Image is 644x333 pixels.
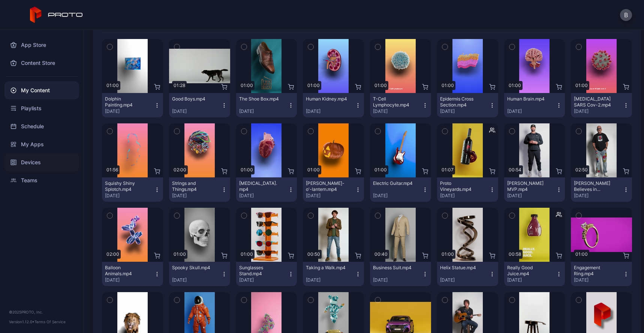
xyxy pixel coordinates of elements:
button: Helix Statue.mp4[DATE] [437,262,498,286]
button: [MEDICAL_DATA].mp4[DATE] [236,177,297,202]
div: [DATE] [105,277,154,283]
button: Proto Vineyards.mp4[DATE] [437,177,498,202]
button: Really Good Juice.mp4[DATE] [504,262,565,286]
div: [DATE] [507,277,556,283]
div: [DATE] [172,193,221,199]
div: [DATE] [105,193,154,199]
a: Teams [4,171,79,189]
button: Sunglasses Stand.mp4[DATE] [236,262,297,286]
span: Version 1.12.0 • [9,319,34,324]
button: [PERSON_NAME] MVP.mp4[DATE] [504,177,565,202]
a: Schedule [4,117,79,135]
div: Squishy Shiny Splotch.mp4 [105,180,146,192]
div: [DATE] [574,193,623,199]
div: [DATE] [574,108,623,114]
a: Playlists [4,99,79,117]
div: T-Cell Lymphocyte.mp4 [373,96,414,108]
div: [DATE] [306,277,355,283]
div: Electric Guitar.mp4 [373,180,414,186]
div: [DATE] [239,277,288,283]
div: [DATE] [373,277,422,283]
div: [DATE] [105,108,154,114]
div: Spooky Skull.mp4 [172,265,213,271]
div: [DATE] [440,277,489,283]
div: [DATE] [373,193,422,199]
button: [PERSON_NAME] Believes in Proto.mp4[DATE] [571,177,632,202]
button: Business Suit.mp4[DATE] [370,262,431,286]
div: [DATE] [507,108,556,114]
a: App Store [4,36,79,54]
div: Jack-o'-lantern.mp4 [306,180,347,192]
div: © 2025 PROTO, Inc. [9,309,75,315]
div: Good Boys.mp4 [172,96,213,102]
button: Balloon Animals.mp4[DATE] [102,262,163,286]
div: [DATE] [239,108,288,114]
div: Epidermis Cross Section.mp4 [440,96,481,108]
button: [MEDICAL_DATA] SARS Cov-2.mp4[DATE] [571,93,632,117]
div: [DATE] [172,277,221,283]
div: [DATE] [507,193,556,199]
div: Howie Mandel Believes in Proto.mp4 [574,180,615,192]
div: Albert Pujols MVP.mp4 [507,180,548,192]
button: Squishy Shiny Splotch.mp4[DATE] [102,177,163,202]
a: My Content [4,81,79,99]
a: Terms Of Service [34,319,66,324]
button: B [620,9,632,21]
div: Human Kidney.mp4 [306,96,347,102]
button: Spooky Skull.mp4[DATE] [169,262,230,286]
button: Dolphin Painting.mp4[DATE] [102,93,163,117]
button: Engagement Ring.mp4[DATE] [571,262,632,286]
div: Business Suit.mp4 [373,265,414,271]
div: Engagement Ring.mp4 [574,265,615,277]
button: Electric Guitar.mp4[DATE] [370,177,431,202]
div: [DATE] [440,193,489,199]
button: Good Boys.mp4[DATE] [169,93,230,117]
button: Human Kidney.mp4[DATE] [303,93,364,117]
a: Devices [4,153,79,171]
button: [PERSON_NAME]-o'-lantern.mp4[DATE] [303,177,364,202]
div: [DATE] [440,108,489,114]
button: T-Cell Lymphocyte.mp4[DATE] [370,93,431,117]
button: Epidermis Cross Section.mp4[DATE] [437,93,498,117]
div: [DATE] [574,277,623,283]
button: Strings and Things.mp4[DATE] [169,177,230,202]
div: [DATE] [373,108,422,114]
div: Covid-19 SARS Cov-2.mp4 [574,96,615,108]
div: Sunglasses Stand.mp4 [239,265,280,277]
button: Human Brain.mp4[DATE] [504,93,565,117]
button: Taking a Walk.mp4[DATE] [303,262,364,286]
a: My Apps [4,135,79,153]
div: Proto Vineyards.mp4 [440,180,481,192]
a: Content Store [4,54,79,72]
div: Balloon Animals.mp4 [105,265,146,277]
div: Human Brain.mp4 [507,96,548,102]
div: The Shoe Box.mp4 [239,96,280,102]
div: [DATE] [306,108,355,114]
div: [DATE] [239,193,288,199]
div: [DATE] [172,108,221,114]
div: Dolphin Painting.mp4 [105,96,146,108]
div: [DATE] [306,193,355,199]
div: Taking a Walk.mp4 [306,265,347,271]
div: Really Good Juice.mp4 [507,265,548,277]
button: The Shoe Box.mp4[DATE] [236,93,297,117]
div: Helix Statue.mp4 [440,265,481,271]
div: Human Heart.mp4 [239,180,280,192]
div: Strings and Things.mp4 [172,180,213,192]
